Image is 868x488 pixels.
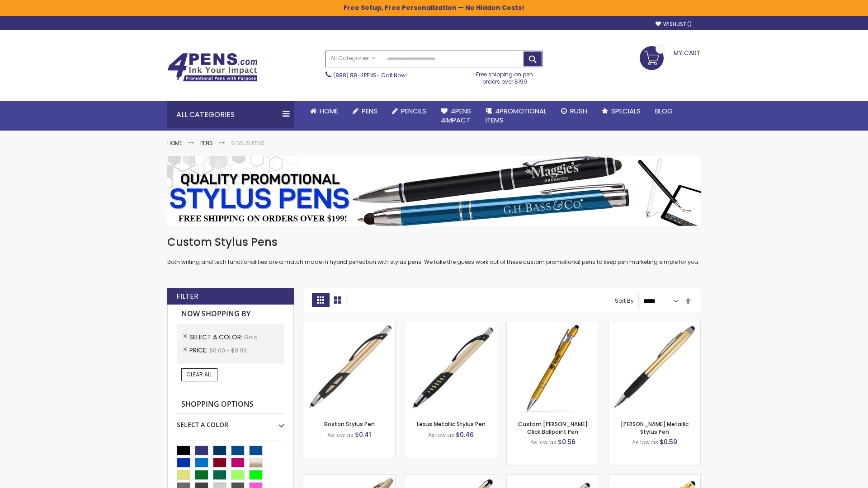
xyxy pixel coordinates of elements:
[177,305,284,324] strong: Now Shopping by
[326,51,380,66] a: All Categories
[330,55,376,62] span: All Categories
[244,333,258,341] span: Gold
[176,291,198,301] strong: Filter
[609,322,700,329] a: Lory Metallic Stylus Pen-Gold
[405,322,497,329] a: Lexus Metallic Stylus Pen-Gold
[186,371,212,378] span: Clear All
[401,106,426,116] span: Pencils
[648,101,680,121] a: Blog
[345,101,385,121] a: Pens
[333,71,407,79] span: - Call Now!
[621,420,689,435] a: [PERSON_NAME] Metallic Stylus Pen
[303,322,395,329] a: Boston Stylus Pen-Gold
[558,437,576,446] span: $0.56
[609,474,700,482] a: I-Stylus-Slim-Gold-Gold
[167,235,701,266] div: Both writing and tech functionalities are a match made in hybrid perfection with stylus pens. We ...
[167,53,258,82] img: 4Pens Custom Pens and Promotional Products
[478,101,554,131] a: 4PROMOTIONALITEMS
[385,101,434,121] a: Pencils
[181,368,217,381] a: Clear All
[434,101,478,131] a: 4Pens4impact
[417,420,486,428] a: Lexus Metallic Stylus Pen
[507,322,599,414] img: Custom Alex II Click Ballpoint Pen-Gold
[167,156,701,226] img: Stylus Pens
[554,101,594,121] a: Rush
[177,395,284,414] strong: Shopping Options
[303,322,395,414] img: Boston Stylus Pen-Gold
[167,235,701,249] h1: Custom Stylus Pens
[167,101,294,128] div: All Categories
[655,106,673,116] span: Blog
[467,67,543,85] div: Free shipping on pen orders over $199
[200,139,213,147] a: Pens
[355,430,371,439] span: $0.41
[303,101,345,121] a: Home
[231,139,264,147] strong: Stylus Pens
[177,414,284,429] div: Select A Color
[611,106,641,116] span: Specials
[660,437,677,446] span: $0.59
[507,474,599,482] a: Cali Custom Stylus Gel pen-Gold
[594,101,648,121] a: Specials
[320,106,338,116] span: Home
[486,106,547,125] span: 4PROMOTIONAL ITEMS
[518,420,588,435] a: Custom [PERSON_NAME] Click Ballpoint Pen
[303,474,395,482] a: Twist Highlighter-Pen Stylus Combo-Gold
[189,346,209,355] span: Price
[456,430,474,439] span: $0.46
[615,297,634,305] label: Sort By
[405,322,497,414] img: Lexus Metallic Stylus Pen-Gold
[428,431,454,439] span: As low as
[167,139,182,147] a: Home
[405,474,497,482] a: Islander Softy Metallic Gel Pen with Stylus-Gold
[609,322,700,414] img: Lory Metallic Stylus Pen-Gold
[209,347,247,354] span: $0.00 - $9.99
[312,293,329,307] strong: Grid
[656,21,692,28] a: Wishlist
[189,333,244,342] span: Select A Color
[333,71,377,79] a: (888) 88-4PENS
[507,322,599,329] a: Custom Alex II Click Ballpoint Pen-Gold
[324,420,375,428] a: Boston Stylus Pen
[570,106,587,116] span: Rush
[530,438,557,446] span: As low as
[362,106,377,116] span: Pens
[632,438,658,446] span: As low as
[441,106,471,125] span: 4Pens 4impact
[327,431,354,439] span: As low as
